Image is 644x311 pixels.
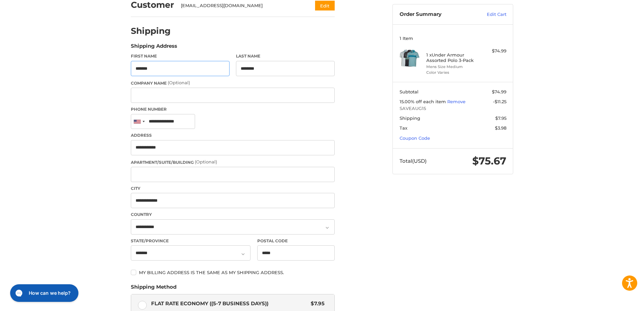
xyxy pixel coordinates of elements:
span: Shipping [400,115,420,121]
label: Last Name [236,53,335,59]
span: Subtotal [400,89,419,94]
span: $7.95 [495,115,506,121]
h4: 1 x Under Armour Assorted Polo 3-Pack [426,52,478,63]
label: My billing address is the same as my shipping address. [131,270,335,275]
span: $3.98 [495,125,506,131]
label: Phone Number [131,106,335,112]
iframe: Gorgias live chat messenger [7,282,80,304]
span: Total (USD) [400,158,427,164]
a: Remove [447,99,466,104]
small: (Optional) [195,159,217,164]
legend: Shipping Method [131,283,176,294]
label: Postal Code [257,238,335,244]
h3: 1 Item [400,36,506,41]
label: First Name [131,53,230,59]
li: Color Varies [426,70,478,75]
div: $74.99 [480,48,506,54]
span: SAVEAUG15 [400,105,506,112]
a: Coupon Code [400,135,430,141]
label: Country [131,212,335,218]
h3: Order Summary [400,11,472,18]
a: Edit Cart [472,11,506,18]
span: Tax [400,125,407,131]
iframe: Google Customer Reviews [588,293,644,311]
span: Flat Rate Economy ((5-7 Business Days)) [151,300,308,308]
button: Edit [315,1,335,10]
span: $74.99 [492,89,506,94]
small: (Optional) [168,80,190,85]
div: [EMAIL_ADDRESS][DOMAIN_NAME] [181,2,302,9]
li: Mens Size Medium [426,64,478,70]
span: 15.00% off each item [400,99,447,104]
div: United States: +1 [131,114,147,129]
span: $75.67 [472,155,506,167]
h2: Shipping [131,26,171,36]
label: Address [131,132,335,138]
label: City [131,185,335,192]
label: State/Province [131,238,251,244]
legend: Shipping Address [131,42,177,53]
label: Company Name [131,80,335,86]
span: -$11.25 [493,99,506,104]
label: Apartment/Suite/Building [131,159,335,165]
span: $7.95 [307,300,325,308]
